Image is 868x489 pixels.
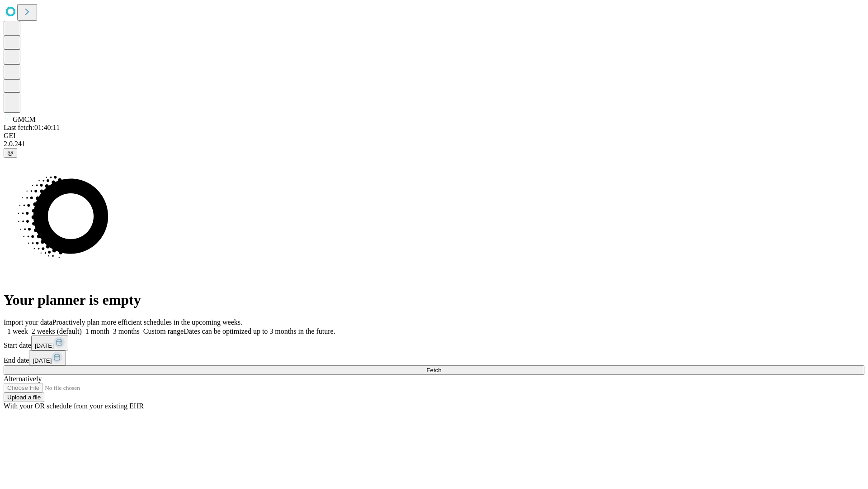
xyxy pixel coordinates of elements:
[52,318,242,326] span: Proactively plan more efficient schedules in the upcoming weeks.
[13,115,36,123] span: GMCM
[184,327,335,335] span: Dates can be optimized up to 3 months in the future.
[143,327,184,335] span: Custom range
[35,342,54,349] span: [DATE]
[31,336,68,350] button: [DATE]
[4,350,864,365] div: End date
[29,350,66,365] button: [DATE]
[4,336,864,350] div: Start date
[4,140,864,148] div: 2.0.241
[4,124,60,131] span: Last fetch: 01:40:11
[4,318,52,326] span: Import your data
[426,367,441,374] span: Fetch
[7,327,28,335] span: 1 week
[33,357,52,364] span: [DATE]
[4,393,44,402] button: Upload a file
[4,132,864,140] div: GEI
[4,148,17,158] button: @
[4,402,144,410] span: With your OR schedule from your existing EHR
[4,375,42,383] span: Alternatively
[7,149,14,156] span: @
[85,327,109,335] span: 1 month
[32,327,82,335] span: 2 weeks (default)
[4,365,864,375] button: Fetch
[4,292,864,308] h1: Your planner is empty
[113,327,140,335] span: 3 months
